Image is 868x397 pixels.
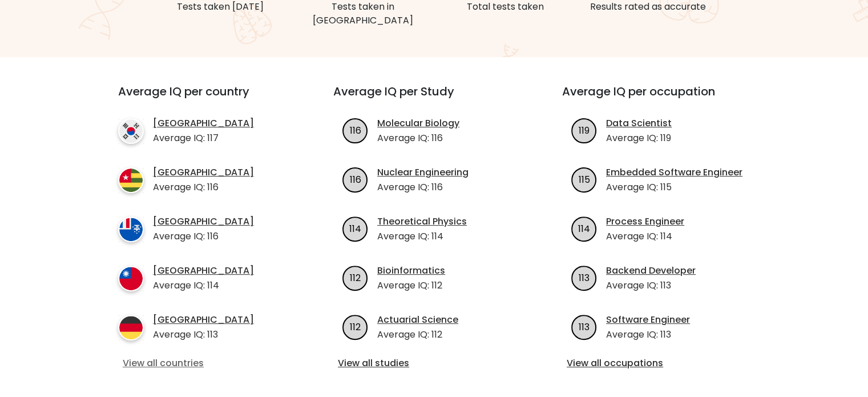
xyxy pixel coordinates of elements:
a: [GEOGRAPHIC_DATA] [153,215,254,228]
a: View all countries [123,356,288,370]
img: country [118,167,144,193]
h3: Average IQ per Study [333,85,535,112]
p: Average IQ: 119 [606,131,672,145]
img: country [118,266,144,291]
h3: Average IQ per occupation [562,85,764,112]
p: Average IQ: 114 [377,230,467,243]
text: 116 [350,173,361,186]
text: 112 [350,271,361,284]
text: 113 [579,271,590,284]
p: Average IQ: 113 [606,328,690,342]
a: Embedded Software Engineer [606,166,742,179]
a: Software Engineer [606,313,690,327]
p: Average IQ: 116 [377,131,459,145]
a: Process Engineer [606,215,684,228]
p: Average IQ: 116 [153,230,254,243]
text: 114 [349,222,361,235]
p: Average IQ: 114 [606,230,684,243]
p: Average IQ: 112 [377,279,445,292]
text: 115 [579,173,590,186]
img: country [118,118,144,144]
text: 116 [350,123,361,137]
p: Average IQ: 116 [377,181,469,194]
a: [GEOGRAPHIC_DATA] [153,117,254,130]
h3: Average IQ per country [118,85,292,112]
p: Average IQ: 117 [153,131,254,145]
text: 119 [579,123,590,137]
img: country [118,315,144,340]
a: [GEOGRAPHIC_DATA] [153,166,254,179]
a: Molecular Biology [377,117,459,130]
img: country [118,216,144,242]
text: 112 [350,320,361,333]
text: 114 [578,222,590,235]
text: 113 [579,320,590,333]
a: Actuarial Science [377,313,458,327]
a: Nuclear Engineering [377,166,469,179]
p: Average IQ: 113 [153,328,254,342]
a: Data Scientist [606,117,672,130]
a: Backend Developer [606,264,696,278]
a: [GEOGRAPHIC_DATA] [153,264,254,278]
p: Average IQ: 115 [606,181,742,194]
p: Average IQ: 113 [606,279,696,292]
a: View all occupations [567,356,759,370]
a: Bioinformatics [377,264,445,278]
p: Average IQ: 112 [377,328,458,342]
a: View all studies [338,356,530,370]
p: Average IQ: 116 [153,181,254,194]
a: Theoretical Physics [377,215,467,228]
p: Average IQ: 114 [153,279,254,292]
a: [GEOGRAPHIC_DATA] [153,313,254,327]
